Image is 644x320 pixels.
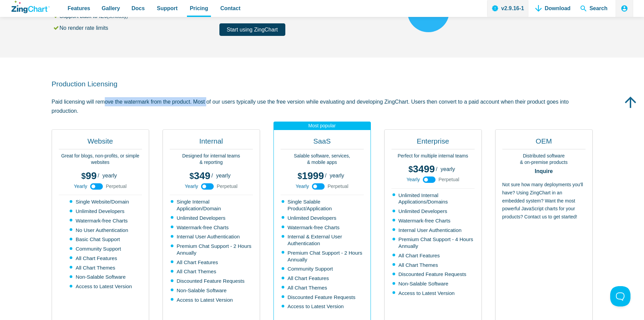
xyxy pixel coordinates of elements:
[392,252,475,259] li: All Chart Features
[220,4,241,13] span: Contact
[59,153,142,166] p: Great for blogs, non-profits, or simple websites
[392,227,475,234] li: Internal User Authentication
[11,1,50,13] a: ZingChart Logo. Click to return to the homepage
[132,4,145,13] span: Docs
[102,173,117,178] span: yearly
[70,274,132,280] li: Non-Salable Software
[59,136,142,149] h2: Website
[325,173,326,178] span: /
[171,198,253,212] li: Single Internal Application/Domain
[70,236,132,243] li: Basic Chat Support
[392,236,475,250] li: Premium Chat Support - 4 Hours Annually
[219,23,285,36] a: Start using ZingChart
[211,173,213,178] span: /
[157,4,177,13] span: Support
[392,192,475,206] li: Unlimited Internal Applications/Domains
[282,294,364,301] li: Discounted Feature Requests
[74,184,87,189] span: Yearly
[438,177,459,182] span: Perpetual
[185,184,198,189] span: Yearly
[171,287,253,294] li: Non-Salable Software
[440,166,455,172] span: yearly
[281,136,364,149] h2: SaaS
[502,169,586,174] strong: Inquire
[282,275,364,282] li: All Chart Features
[171,233,253,240] li: Internal User Authentication
[392,208,475,215] li: Unlimited Developers
[610,286,630,306] iframe: Toggle Customer Support
[106,184,127,189] span: Perpetual
[282,284,364,291] li: All Chart Themes
[406,177,420,182] span: Yearly
[70,246,132,252] li: Community Support
[408,164,435,174] span: 3499
[70,208,132,215] li: Unlimited Developers
[70,283,132,290] li: Access to Latest Version
[282,198,364,212] li: Single Salable Product/Application
[70,198,132,205] li: Single Website/Domain
[297,170,324,181] span: 1999
[171,215,253,221] li: Unlimited Developers
[217,184,238,189] span: Perpetual
[330,173,344,178] span: yearly
[282,303,364,310] li: Access to Latest Version
[392,217,475,224] li: Watermark-free Charts
[392,262,475,269] li: All Chart Themes
[68,4,90,13] span: Features
[52,97,593,115] p: Paid licensing will remove the watermark from the product. Most of our users typically use the fr...
[171,278,253,284] li: Discounted Feature Requests
[170,153,253,166] p: Designed for internal teams & reporting
[171,243,253,256] li: Premium Chat Support - 2 Hours Annually
[392,290,475,297] li: Access to Latest Version
[281,153,364,166] p: Salable software, services, & mobile apps
[53,23,219,33] li: No render rate limits
[102,4,120,13] span: Gallery
[171,224,253,231] li: Watermark-free Charts
[295,184,309,189] span: Yearly
[70,217,132,224] li: Watermark-free Charts
[328,184,349,189] span: Perpetual
[171,268,253,275] li: All Chart Themes
[282,215,364,221] li: Unlimited Developers
[98,173,99,178] span: /
[70,227,132,234] li: No User Authentication
[392,280,475,287] li: Non-Salable Software
[52,79,593,88] h2: Production Licensing
[282,233,364,247] li: Internal & External User Authentication
[436,167,437,172] span: /
[391,136,475,149] h2: Enterprise
[170,136,253,149] h2: Internal
[391,153,475,159] p: Perfect for multiple internal teams
[502,153,586,166] p: Distributed software & on-premise products
[282,224,364,231] li: Watermark-free Charts
[189,170,210,181] span: 349
[190,4,208,13] span: Pricing
[171,259,253,266] li: All Chart Features
[502,136,586,149] h2: OEM
[282,250,364,263] li: Premium Chat Support - 2 Hours Annually
[282,265,364,272] li: Community Support
[171,297,253,303] li: Access to Latest Version
[70,264,132,271] li: All Chart Themes
[81,170,97,181] span: 99
[392,271,475,278] li: Discounted Feature Requests
[70,255,132,262] li: All Chart Features
[216,173,231,178] span: yearly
